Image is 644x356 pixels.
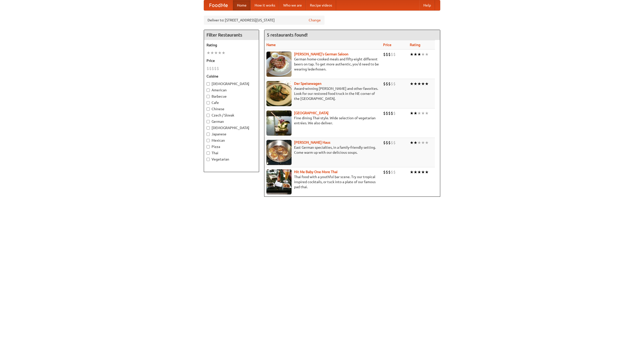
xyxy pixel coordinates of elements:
label: Chinese [207,106,256,111]
li: ★ [417,169,421,175]
a: FoodMe [204,0,233,10]
li: $ [386,81,388,87]
li: $ [393,110,396,116]
li: ★ [425,169,429,175]
li: $ [388,110,391,116]
li: ★ [207,50,210,56]
input: Pizza [207,145,210,148]
li: ★ [417,110,421,116]
li: $ [391,169,393,175]
input: Cafe [207,101,210,104]
li: $ [388,81,391,87]
li: ★ [414,169,417,175]
p: Thai food with a youthful bar scene. Try our tropical inspired cocktails, or tuck into a plate of... [266,174,379,189]
div: Deliver to: [STREET_ADDRESS][US_STATE] [204,16,325,25]
a: Who we are [279,0,306,10]
p: German home-cooked meals and fifty-eight different beers on tap. To get more authentic, you'd nee... [266,57,379,72]
li: $ [207,66,209,71]
li: $ [209,66,212,71]
li: $ [383,110,386,116]
label: German [207,119,256,124]
li: ★ [421,169,425,175]
a: Recipe videos [306,0,336,10]
input: Vegetarian [207,158,210,161]
li: $ [391,52,393,57]
li: $ [386,52,388,57]
li: $ [386,110,388,116]
label: Cafe [207,100,256,105]
li: $ [217,66,219,71]
li: $ [391,140,393,145]
p: Fine dining Thai-style. Wide selection of vegetarian entrées. We also deliver. [266,115,379,126]
li: ★ [425,52,429,57]
input: German [207,120,210,123]
li: $ [393,81,396,87]
li: ★ [214,50,218,56]
a: [PERSON_NAME]'s German Saloon [294,52,348,56]
li: ★ [417,140,421,145]
img: kohlhaus.jpg [266,140,292,165]
label: Vegetarian [207,157,256,162]
li: ★ [417,52,421,57]
label: American [207,88,256,93]
a: Home [233,0,251,10]
input: American [207,89,210,92]
img: esthers.jpg [266,52,292,77]
input: Mexican [207,139,210,142]
label: Thai [207,150,256,155]
li: $ [391,110,393,116]
li: ★ [421,140,425,145]
input: [DEMOGRAPHIC_DATA] [207,82,210,86]
li: $ [393,140,396,145]
img: babythai.jpg [266,169,292,194]
li: ★ [425,110,429,116]
h5: Rating [207,43,256,48]
li: ★ [414,81,417,87]
input: [DEMOGRAPHIC_DATA] [207,126,210,130]
img: speisewagen.jpg [266,81,292,106]
input: Czech / Slovak [207,114,210,117]
li: $ [393,169,396,175]
li: ★ [222,50,225,56]
a: [GEOGRAPHIC_DATA] [294,111,329,115]
label: Japanese [207,132,256,137]
a: Rating [410,43,420,47]
h4: Filter Restaurants [204,30,259,40]
input: Barbecue [207,95,210,98]
li: ★ [410,52,414,57]
img: satay.jpg [266,110,292,136]
li: ★ [210,50,214,56]
li: ★ [410,140,414,145]
li: $ [388,140,391,145]
li: ★ [414,52,417,57]
b: Hit Me Baby One More Thai [294,170,338,174]
a: Price [383,43,391,47]
li: ★ [425,140,429,145]
li: ★ [410,169,414,175]
p: Award-winning [PERSON_NAME] and other favorites. Look for our restored food truck in the NE corne... [266,86,379,101]
label: Pizza [207,144,256,149]
li: $ [386,169,388,175]
li: $ [214,66,217,71]
li: $ [383,140,386,145]
li: $ [388,52,391,57]
a: Der Speisewagen [294,82,321,86]
li: ★ [410,81,414,87]
ng-pluralize: 5 restaurants found! [267,32,308,37]
li: $ [391,81,393,87]
input: Chinese [207,107,210,111]
li: ★ [414,110,417,116]
label: [DEMOGRAPHIC_DATA] [207,81,256,86]
a: Help [419,0,435,10]
li: ★ [425,81,429,87]
a: Name [266,43,276,47]
li: ★ [417,81,421,87]
a: Change [309,18,321,23]
label: [DEMOGRAPHIC_DATA] [207,125,256,130]
li: $ [212,66,214,71]
h5: Cuisine [207,74,256,79]
label: Czech / Slovak [207,113,256,118]
a: [PERSON_NAME] Haus [294,140,330,144]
